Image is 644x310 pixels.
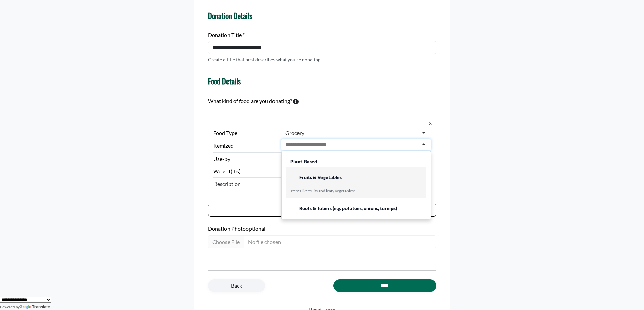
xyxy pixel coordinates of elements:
[208,279,265,292] a: Back
[285,130,304,136] div: Grocery
[291,219,421,225] div: Items like potatoes, beets, and onions!
[231,168,241,174] span: (lbs)
[213,155,279,163] label: Use-by
[291,170,421,185] div: Fruits & Vegetables
[291,201,421,216] div: Roots & Tubers (e.g. potatoes, onions, turnips)
[213,180,279,188] span: Description
[208,204,436,217] button: Add an item
[286,157,426,167] div: Plant-Based
[208,31,245,39] label: Donation Title
[213,129,279,137] label: Food Type
[208,56,321,63] p: Create a title that best describes what you're donating.
[208,97,292,105] label: What kind of food are you donating?
[208,11,436,20] h4: Donation Details
[208,225,436,233] label: Donation Photo
[213,167,279,175] label: Weight
[20,305,50,309] a: Translate
[293,99,299,104] svg: To calculate environmental impacts, we follow the Food Loss + Waste Protocol
[208,77,241,85] h4: Food Details
[291,188,421,194] div: Items like fruits and leafy vegetables!
[427,118,431,127] button: x
[213,142,279,150] label: Itemized
[246,225,265,232] span: optional
[20,305,32,310] img: Google Translate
